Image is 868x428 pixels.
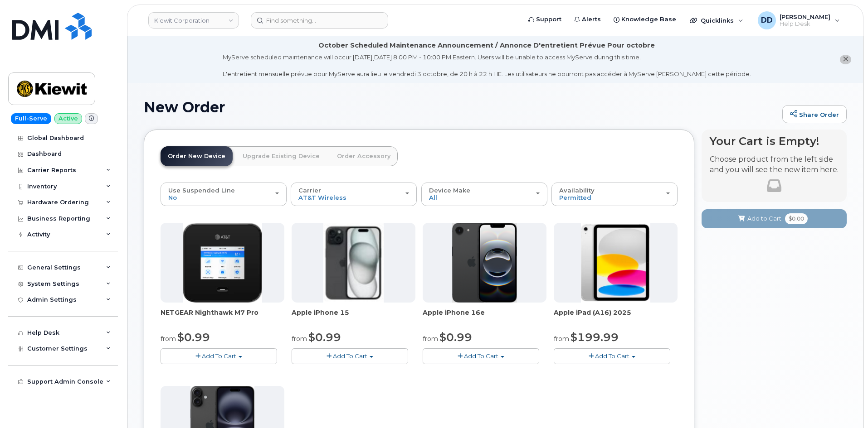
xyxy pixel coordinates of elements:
[423,348,539,364] button: Add To Cart
[291,183,417,206] button: Carrier AT&T Wireless
[559,194,591,201] span: Permitted
[298,194,346,201] span: AT&T Wireless
[571,331,619,344] span: $199.99
[710,154,839,175] p: Choose product from the left side and you will see the new item here.
[554,335,569,343] small: from
[223,53,751,78] div: MyServe scheduled maintenance will occur [DATE][DATE] 8:00 PM - 10:00 PM Eastern. Users will be u...
[183,223,263,303] img: nighthawk_m7_pro.png
[333,352,367,360] span: Add To Cart
[318,41,655,50] div: October Scheduled Maintenance Announcement / Annonce D'entretient Prévue Pour octobre
[785,213,808,224] span: $0.00
[581,223,650,303] img: iPad_A16.PNG
[429,187,470,194] span: Device Make
[330,146,398,166] a: Order Accessory
[161,335,176,343] small: from
[323,223,384,303] img: iphone15.jpg
[554,348,670,364] button: Add To Cart
[464,352,498,360] span: Add To Cart
[161,183,287,206] button: Use Suspended Line No
[421,183,547,206] button: Device Make All
[829,389,861,421] iframe: Messenger Launcher
[292,348,408,364] button: Add To Cart
[710,135,839,147] h4: Your Cart is Empty!
[202,352,236,360] span: Add To Cart
[292,308,415,326] div: Apple iPhone 15
[747,214,781,223] span: Add to Cart
[161,308,284,326] div: NETGEAR Nighthawk M7 Pro
[782,105,847,123] a: Share Order
[161,348,277,364] button: Add To Cart
[702,209,847,228] button: Add to Cart $0.00
[595,352,629,360] span: Add To Cart
[840,55,851,64] button: close notification
[452,223,517,303] img: iphone16e.png
[298,187,321,194] span: Carrier
[161,146,233,166] a: Order New Device
[144,99,778,115] h1: New Order
[423,308,546,326] div: Apple iPhone 16e
[439,331,472,344] span: $0.99
[177,331,210,344] span: $0.99
[423,335,438,343] small: from
[429,194,437,201] span: All
[554,308,678,326] div: Apple iPad (A16) 2025
[308,331,341,344] span: $0.99
[559,187,595,194] span: Availability
[292,335,307,343] small: from
[168,194,177,201] span: No
[235,146,327,166] a: Upgrade Existing Device
[551,183,678,206] button: Availability Permitted
[168,187,235,194] span: Use Suspended Line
